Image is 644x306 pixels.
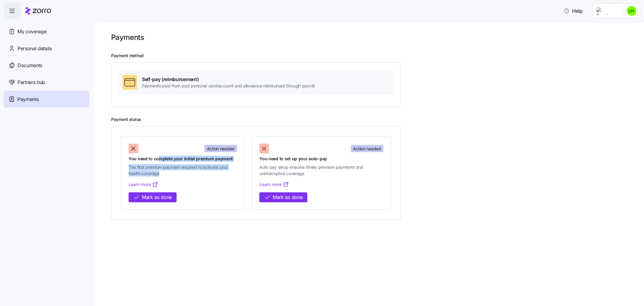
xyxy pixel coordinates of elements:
[142,83,315,89] span: Payments paid from your personal card/account and allowance reimbursed through payroll
[259,164,383,177] span: Auto pay setup ensures timely premium payments and uninterrupted coverage
[353,146,381,152] span: Action needed
[18,62,42,69] span: Documents
[129,156,237,162] span: You need to complete your initial premium payment
[129,181,158,187] a: Learn more
[627,6,636,16] img: 2c7bd3bd138feae1afbfc061c6fdc53b
[259,192,307,202] button: Mark as done
[18,45,52,52] span: Personal details
[596,7,618,15] img: Employer logo
[129,164,237,177] span: The first premium payment required to activate your health coverage
[129,192,177,202] button: Mark as done
[18,96,39,103] span: Payments
[564,7,583,15] span: Help
[273,194,303,201] span: Mark as done
[4,23,89,40] a: My coverage
[559,5,588,17] button: Help
[207,146,235,152] span: Action needed
[4,57,89,74] a: Documents
[111,117,636,122] h2: Payment status
[4,91,89,108] a: Payments
[111,53,636,59] h2: Payment method
[259,156,383,162] span: You need to set up your auto-pay
[18,28,46,35] span: My coverage
[142,76,315,83] span: Self-pay (reimbursement)
[4,74,89,91] a: Partners hub
[142,194,172,201] span: Mark as done
[4,40,89,57] a: Personal details
[111,33,144,42] h1: Payments
[259,181,289,187] a: Learn more
[18,79,45,86] span: Partners hub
